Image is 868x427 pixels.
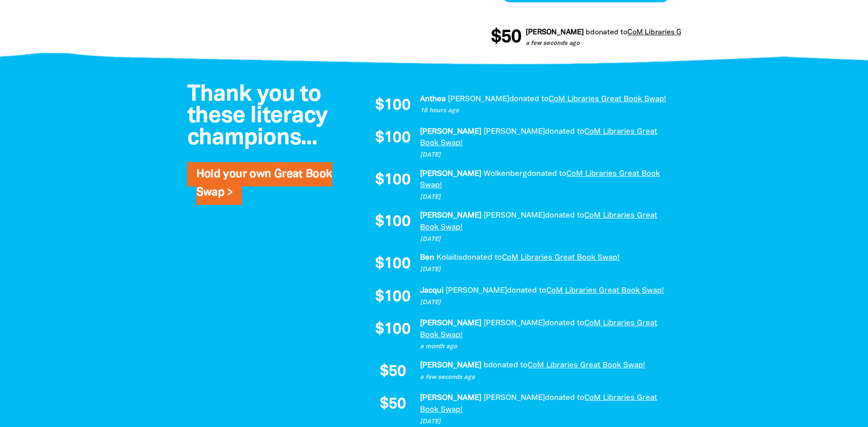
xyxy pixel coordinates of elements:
[545,128,584,135] span: donated to
[420,151,672,160] p: [DATE]
[420,212,657,231] a: CoM Libraries Great Book Swap!
[484,212,545,219] em: [PERSON_NAME]
[420,287,443,294] em: Jacqui
[420,342,672,351] p: a month ago
[484,170,527,177] em: Wolkenberg
[420,394,481,401] em: [PERSON_NAME]
[578,29,582,36] em: b
[420,254,434,261] em: Ben
[375,131,410,146] span: $100
[527,170,566,177] span: donated to
[375,173,410,188] span: $100
[549,96,666,103] a: CoM Libraries Great Book Swap!
[448,96,509,103] em: [PERSON_NAME]
[420,170,481,177] em: [PERSON_NAME]
[582,29,620,36] span: donated to
[380,364,406,380] span: $50
[620,29,728,36] a: CoM Libraries Great Book Swap!
[546,287,664,294] a: CoM Libraries Great Book Swap!
[437,254,463,261] em: Kolaitis
[491,23,681,52] div: Donation stream
[420,373,672,382] p: a few seconds ago
[509,96,549,103] span: donated to
[518,29,576,36] em: [PERSON_NAME]
[187,84,328,149] span: Thank you to these literacy champions...
[545,212,584,219] span: donated to
[502,254,620,261] a: CoM Libraries Great Book Swap!
[420,96,446,103] em: Anthea
[375,98,410,114] span: $100
[528,362,645,369] a: CoM Libraries Great Book Swap!
[420,417,672,427] p: [DATE]
[484,362,488,369] em: b
[484,320,545,327] em: [PERSON_NAME]
[484,128,545,135] em: [PERSON_NAME]
[545,394,584,401] span: donated to
[375,290,410,305] span: $100
[380,397,406,412] span: $50
[375,322,410,338] span: $100
[420,362,481,369] em: [PERSON_NAME]
[375,257,410,272] span: $100
[420,298,672,307] p: [DATE]
[420,128,481,135] em: [PERSON_NAME]
[518,39,728,49] p: a few seconds ago
[484,394,545,401] em: [PERSON_NAME]
[375,214,410,230] span: $100
[446,287,507,294] em: [PERSON_NAME]
[545,320,584,327] span: donated to
[420,235,672,244] p: [DATE]
[196,169,332,198] a: Hold your own Great Book Swap >
[420,320,481,327] em: [PERSON_NAME]
[420,394,657,413] a: CoM Libraries Great Book Swap!
[463,254,502,261] span: donated to
[488,362,528,369] span: donated to
[420,106,672,115] p: 16 hours ago
[420,193,672,202] p: [DATE]
[420,212,481,219] em: [PERSON_NAME]
[483,28,513,47] span: $50
[420,265,672,274] p: [DATE]
[420,320,657,339] a: CoM Libraries Great Book Swap!
[507,287,546,294] span: donated to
